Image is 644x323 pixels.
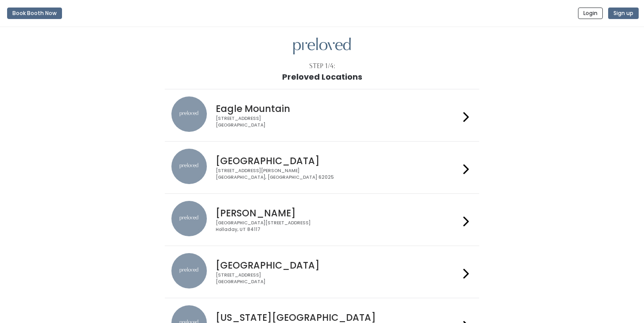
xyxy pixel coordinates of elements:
h4: [US_STATE][GEOGRAPHIC_DATA] [216,312,459,323]
img: preloved location [171,96,207,132]
div: [STREET_ADDRESS] [GEOGRAPHIC_DATA] [216,115,459,128]
div: [STREET_ADDRESS] [GEOGRAPHIC_DATA] [216,272,459,285]
img: preloved logo [293,38,351,55]
h4: [GEOGRAPHIC_DATA] [216,156,459,166]
a: preloved location [GEOGRAPHIC_DATA] [STREET_ADDRESS][PERSON_NAME][GEOGRAPHIC_DATA], [GEOGRAPHIC_D... [171,149,472,186]
h4: Eagle Mountain [216,104,459,114]
a: Book Booth Now [7,4,62,23]
img: preloved location [171,253,207,288]
h4: [GEOGRAPHIC_DATA] [216,260,459,270]
div: [STREET_ADDRESS][PERSON_NAME] [GEOGRAPHIC_DATA], [GEOGRAPHIC_DATA] 62025 [216,168,459,181]
h1: Preloved Locations [282,73,362,81]
button: Sign up [608,8,639,19]
h4: [PERSON_NAME] [216,208,459,218]
img: preloved location [171,201,207,236]
button: Book Booth Now [7,8,62,19]
button: Login [578,8,603,19]
div: Step 1/4: [309,62,335,71]
a: preloved location [GEOGRAPHIC_DATA] [STREET_ADDRESS][GEOGRAPHIC_DATA] [171,253,472,291]
a: preloved location [PERSON_NAME] [GEOGRAPHIC_DATA][STREET_ADDRESS]Holladay, UT 84117 [171,201,472,238]
a: preloved location Eagle Mountain [STREET_ADDRESS][GEOGRAPHIC_DATA] [171,96,472,134]
div: [GEOGRAPHIC_DATA][STREET_ADDRESS] Holladay, UT 84117 [216,220,459,233]
img: preloved location [171,149,207,184]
